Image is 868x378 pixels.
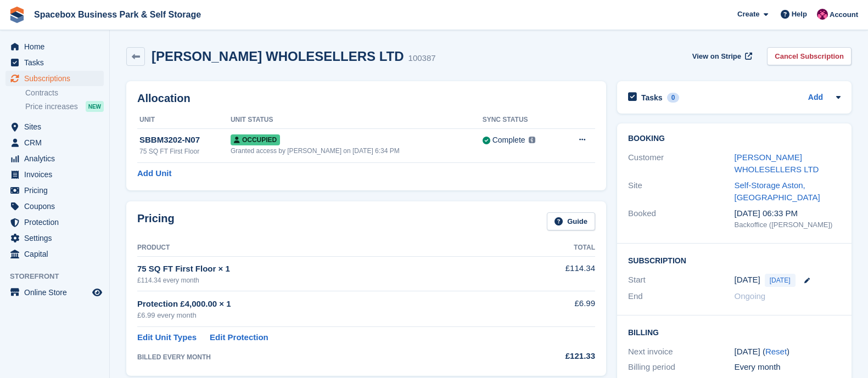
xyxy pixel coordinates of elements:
div: 75 SQ FT First Floor [139,146,231,156]
div: BILLED EVERY MONTH [137,352,511,362]
a: Spacebox Business Park & Self Storage [30,5,205,24]
div: 100387 [408,52,436,65]
span: Invoices [24,167,90,182]
span: Account [830,9,858,20]
div: £121.33 [511,350,595,363]
a: Guide [547,212,595,230]
span: Protection [24,215,90,230]
h2: Pricing [137,212,175,230]
div: Next invoice [628,346,735,358]
div: Site [628,179,735,204]
th: Unit Status [231,111,483,129]
div: SBBM3202-N07 [139,134,231,146]
div: £114.34 every month [137,275,511,285]
a: Add Unit [137,167,171,180]
span: Occupied [231,134,280,145]
div: Granted access by [PERSON_NAME] on [DATE] 6:34 PM [231,146,483,156]
h2: Subscription [628,255,841,266]
span: Capital [24,246,90,262]
span: Help [792,9,807,20]
th: Unit [137,111,231,129]
a: menu [5,285,104,300]
h2: Booking [628,134,841,143]
a: menu [5,183,104,198]
a: Self-Storage Aston, [GEOGRAPHIC_DATA] [735,180,820,202]
div: End [628,290,735,303]
td: £6.99 [511,291,595,327]
span: Storefront [10,271,109,282]
a: Edit Protection [210,331,268,344]
span: Subscriptions [24,71,90,86]
a: menu [5,246,104,262]
span: Create [737,9,759,20]
div: Customer [628,151,735,176]
span: Online Store [24,285,90,300]
span: [DATE] [765,274,796,287]
span: Ongoing [735,291,766,301]
a: menu [5,71,104,86]
span: Pricing [24,183,90,198]
div: 75 SQ FT First Floor × 1 [137,263,511,275]
a: menu [5,230,104,246]
img: icon-info-grey-7440780725fd019a000dd9b08b2336e03edf1995a4989e88bcd33f0948082b44.svg [529,137,535,143]
div: Booked [628,207,735,230]
span: Coupons [24,199,90,214]
a: menu [5,151,104,166]
a: [PERSON_NAME] WHOLESELLERS LTD [735,153,819,174]
a: menu [5,119,104,134]
div: Protection £4,000.00 × 1 [137,298,511,311]
a: Cancel Subscription [767,47,852,65]
div: Backoffice ([PERSON_NAME]) [735,219,841,230]
th: Product [137,239,511,257]
a: View on Stripe [688,47,754,65]
a: menu [5,199,104,214]
div: [DATE] 06:33 PM [735,207,841,220]
div: 0 [667,93,680,103]
span: Sites [24,119,90,134]
span: Price increases [25,101,78,112]
h2: Allocation [137,92,595,105]
a: menu [5,215,104,230]
div: Complete [492,134,525,146]
div: [DATE] ( ) [735,346,841,358]
a: Reset [765,347,787,356]
span: CRM [24,135,90,150]
div: Billing period [628,361,735,374]
span: Analytics [24,151,90,166]
h2: Billing [628,326,841,337]
a: menu [5,167,104,182]
td: £114.34 [511,256,595,291]
img: stora-icon-8386f47178a22dfd0bd8f6a31ec36ba5ce8667c1dd55bd0f319d3a0aa187defe.svg [9,7,25,23]
span: View on Stripe [692,51,741,62]
h2: [PERSON_NAME] WHOLESELLERS LTD [152,49,404,64]
time: 2025-08-27 23:00:00 UTC [735,274,760,286]
div: NEW [86,101,104,112]
div: £6.99 every month [137,310,511,321]
a: Price increases NEW [25,100,104,112]
a: Add [808,92,823,104]
a: Contracts [25,88,104,98]
span: Home [24,39,90,54]
h2: Tasks [641,93,663,103]
a: Edit Unit Types [137,331,197,344]
a: menu [5,135,104,150]
a: menu [5,39,104,54]
img: Avishka Chauhan [817,9,828,20]
div: Every month [735,361,841,374]
th: Total [511,239,595,257]
th: Sync Status [483,111,561,129]
div: Start [628,274,735,287]
a: Preview store [91,286,104,299]
a: menu [5,55,104,70]
span: Tasks [24,55,90,70]
span: Settings [24,230,90,246]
